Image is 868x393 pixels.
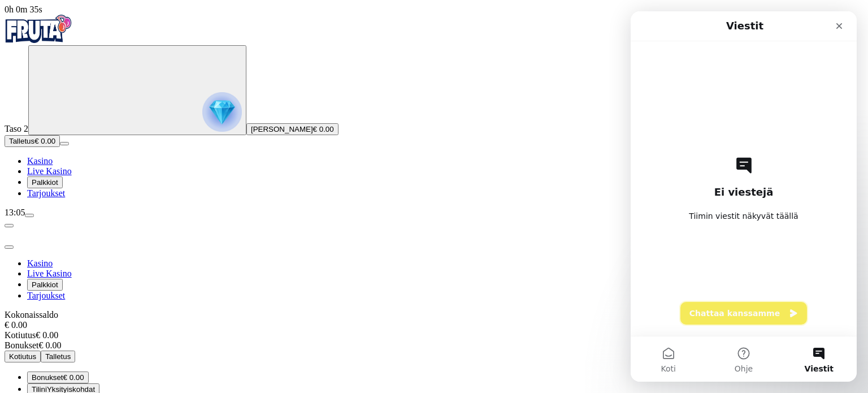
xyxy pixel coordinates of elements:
[9,137,34,145] span: Talletus
[27,291,65,300] a: Tarjoukset
[5,340,863,351] div: € 0.00
[5,258,863,301] nav: Main menu
[27,166,72,176] a: Live Kasino
[32,178,58,187] span: Palkkiot
[27,188,65,198] a: Tarjoukset
[202,92,242,132] img: reward progress
[27,269,72,278] a: Live Kasino
[25,214,34,217] button: menu
[5,5,42,14] span: user session time
[5,340,38,350] span: Bonukset
[27,372,89,383] button: smiley iconBonukset€ 0.00
[60,142,69,145] button: menu
[32,373,63,382] span: Bonukset
[5,351,41,362] button: Kotiutus
[251,125,313,133] span: [PERSON_NAME]
[5,35,72,45] a: Fruta
[45,352,71,361] span: Talletus
[32,280,58,289] span: Palkkiot
[5,310,863,330] div: Kokonaissaldo
[246,123,338,135] button: [PERSON_NAME]€ 0.00
[5,156,863,198] nav: Main menu
[28,45,246,135] button: reward progress
[34,137,55,145] span: € 0.00
[5,208,25,217] span: 13:05
[5,245,14,249] button: close
[5,320,863,330] div: € 0.00
[27,176,63,188] button: Palkkiot
[631,11,857,382] iframe: Intercom live chat
[5,124,28,133] span: Taso 2
[5,224,14,227] button: chevron-left icon
[63,373,84,382] span: € 0.00
[5,135,60,147] button: Talletusplus icon€ 0.00
[5,330,36,340] span: Kotiutus
[313,125,334,133] span: € 0.00
[41,351,75,362] button: Talletus
[27,156,53,166] a: Kasino
[9,352,36,361] span: Kotiutus
[5,15,863,198] nav: Primary
[5,15,72,43] img: Fruta
[27,279,63,291] button: Palkkiot
[5,330,863,340] div: € 0.00
[27,258,53,268] a: Kasino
